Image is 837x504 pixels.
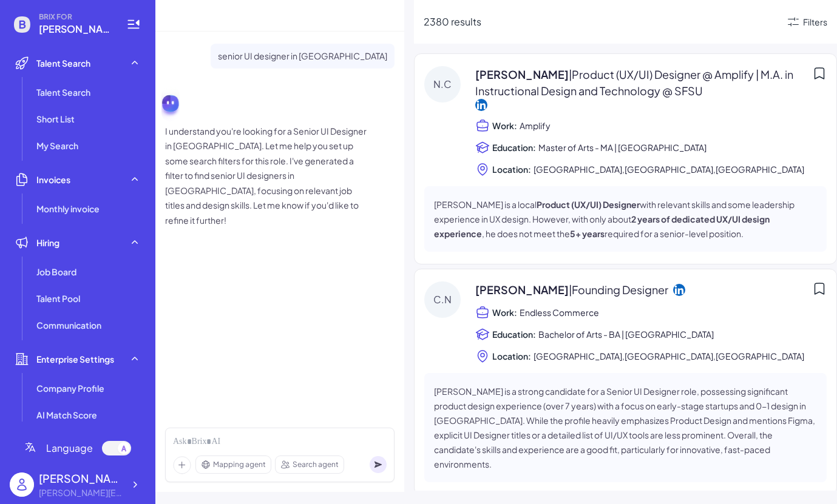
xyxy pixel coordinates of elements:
span: AI Match Score [36,409,97,421]
span: Location: [492,350,531,362]
div: Fiona Sun [39,470,124,486]
span: Language [46,441,93,455]
span: BRIX FOR [39,12,112,22]
strong: Product (UX/UI) Designer [537,199,640,210]
span: | Product (UX/UI) Designer @ Amplify | M.A. in Instructional Design and Technology @ SFSU [475,67,793,98]
span: Communication [36,319,101,331]
span: Invoices [36,173,70,186]
span: Work: [492,306,517,318]
strong: 5+ years [570,228,605,239]
span: Master of Arts - MA | [GEOGRAPHIC_DATA] [538,140,707,155]
span: Education: [492,328,536,340]
span: Short List [36,113,75,125]
div: fiona.jjsun@gmail.com [39,486,124,499]
span: Amplify [520,118,552,133]
div: C.N [424,281,461,318]
p: senior UI designer in [GEOGRAPHIC_DATA] [218,49,387,64]
span: Monthly invoice [36,203,100,215]
div: N.C [424,66,461,102]
span: My Search [36,139,78,152]
span: 2380 results [424,15,481,28]
span: Hiring [36,237,59,249]
span: Job Board [36,266,76,278]
span: [PERSON_NAME] [475,281,668,298]
span: [PERSON_NAME] [475,66,807,99]
span: Mapping agent [213,459,266,470]
span: | Founding Designer [569,283,668,297]
p: [PERSON_NAME] is a local with relevant skills and some leadership experience in UX design. Howeve... [434,197,817,241]
span: Endless Commerce [520,305,600,320]
span: Talent Search [36,86,90,98]
span: Company Profile [36,382,104,394]
span: Bachelor of Arts - BA | [GEOGRAPHIC_DATA] [538,327,714,341]
span: Talent Pool [36,292,80,304]
span: [GEOGRAPHIC_DATA],[GEOGRAPHIC_DATA],[GEOGRAPHIC_DATA] [534,349,804,363]
span: fiona.jjsun@gmail.com [39,22,112,36]
img: user_logo.png [10,472,34,497]
span: Talent Search [36,57,90,69]
span: Enterprise Settings [36,353,114,365]
span: Work: [492,119,517,132]
p: [PERSON_NAME] is a strong candidate for a Senior UI Designer role, possessing significant product... [434,384,817,471]
span: [GEOGRAPHIC_DATA],[GEOGRAPHIC_DATA],[GEOGRAPHIC_DATA] [534,162,804,176]
div: Filters [803,16,827,29]
p: I understand you're looking for a Senior UI Designer in [GEOGRAPHIC_DATA]. Let me help you set up... [165,124,371,228]
span: Search agent [293,459,339,470]
span: Location: [492,163,531,175]
span: Education: [492,141,536,153]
